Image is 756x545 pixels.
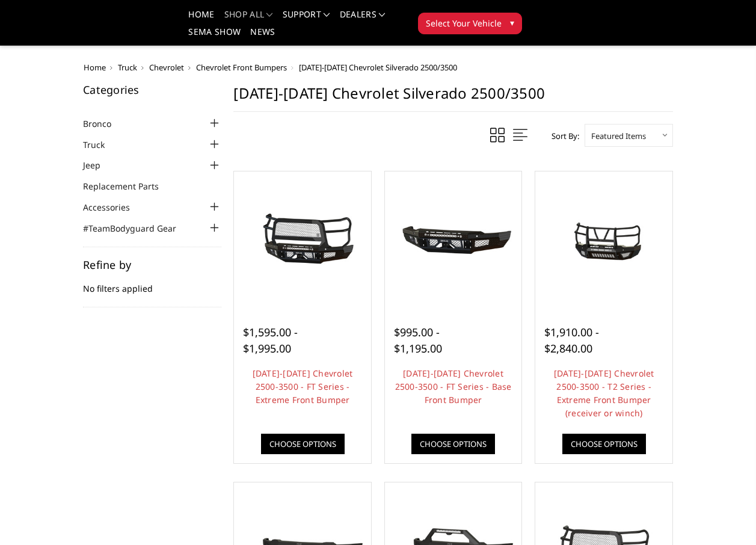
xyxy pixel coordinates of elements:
a: shop all [224,10,273,28]
a: #TeamBodyguard Gear [83,222,191,235]
a: Choose Options [261,434,345,454]
a: Home [84,62,106,73]
a: Home [188,10,214,28]
a: 2024-2025 Chevrolet 2500-3500 - T2 Series - Extreme Front Bumper (receiver or winch) 2024-2025 Ch... [538,174,669,306]
a: Choose Options [562,434,646,454]
a: [DATE]-[DATE] Chevrolet 2500-3500 - FT Series - Base Front Bumper [395,368,512,405]
a: Dealers [340,10,386,28]
a: 2024-2025 Chevrolet 2500-3500 - FT Series - Extreme Front Bumper 2024-2025 Chevrolet 2500-3500 - ... [237,174,368,306]
a: 2024-2025 Chevrolet 2500-3500 - FT Series - Base Front Bumper 2024-2025 Chevrolet 2500-3500 - FT ... [388,174,519,306]
h1: [DATE]-[DATE] Chevrolet Silverado 2500/3500 [233,84,673,112]
span: Select Your Vehicle [426,17,502,29]
a: News [250,28,275,45]
a: Replacement Parts [83,180,174,192]
img: 2024-2025 Chevrolet 2500-3500 - FT Series - Extreme Front Bumper [237,209,368,271]
div: No filters applied [83,259,221,307]
a: [DATE]-[DATE] Chevrolet 2500-3500 - T2 Series - Extreme Front Bumper (receiver or winch) [554,368,654,419]
a: Truck [83,138,120,151]
h5: Refine by [83,259,221,270]
span: $995.00 - $1,195.00 [394,325,442,356]
a: SEMA Show [188,28,241,45]
h5: Categories [83,84,221,95]
label: Sort By: [545,127,579,145]
span: [DATE]-[DATE] Chevrolet Silverado 2500/3500 [299,62,457,73]
a: Accessories [83,201,145,214]
a: Bronco [83,117,126,130]
button: Select Your Vehicle [418,13,522,34]
img: 2024-2025 Chevrolet 2500-3500 - T2 Series - Extreme Front Bumper (receiver or winch) [538,209,669,271]
span: ▾ [510,16,514,29]
a: [DATE]-[DATE] Chevrolet 2500-3500 - FT Series - Extreme Front Bumper [253,368,353,405]
img: 2024-2025 Chevrolet 2500-3500 - FT Series - Base Front Bumper [388,209,519,271]
a: Jeep [83,159,115,171]
a: Chevrolet [149,62,184,73]
a: Truck [118,62,137,73]
a: Support [283,10,330,28]
a: Chevrolet Front Bumpers [196,62,287,73]
span: $1,910.00 - $2,840.00 [544,325,599,356]
a: Choose Options [411,434,495,454]
span: $1,595.00 - $1,995.00 [243,325,298,356]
